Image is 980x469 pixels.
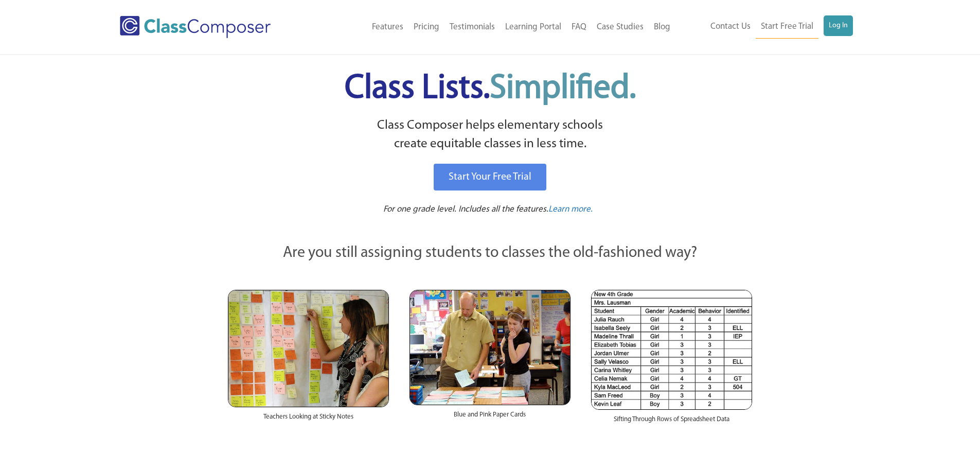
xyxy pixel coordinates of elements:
p: Class Composer helps elementary schools create equitable classes in less time. [226,116,754,154]
div: Blue and Pink Paper Cards [409,405,571,430]
span: Class Lists. [345,72,636,106]
img: Spreadsheets [591,290,752,410]
a: Features [367,16,408,39]
nav: Header Menu [675,15,853,39]
img: Blue and Pink Paper Cards [409,290,571,405]
a: Learning Portal [500,16,566,39]
a: Contact Us [705,15,756,38]
img: Class Composer [120,16,271,38]
div: Teachers Looking at Sticky Notes [228,407,389,432]
span: Start Your Free Trial [449,172,531,182]
a: Log In [824,15,853,36]
a: Start Your Free Trial [434,164,546,190]
span: Learn more. [548,205,593,214]
nav: Header Menu [313,16,675,39]
a: Case Studies [592,16,649,39]
p: Are you still assigning students to classes the old-fashioned way? [228,242,753,265]
span: Simplified. [490,72,636,106]
a: Start Free Trial [756,15,818,39]
a: Blog [649,16,675,39]
a: Testimonials [444,16,500,39]
img: Teachers Looking at Sticky Notes [228,290,389,407]
span: For one grade level. Includes all the features. [383,205,548,214]
a: FAQ [566,16,592,39]
a: Pricing [408,16,444,39]
a: Learn more. [548,203,593,216]
div: Sifting Through Rows of Spreadsheet Data [591,410,752,435]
